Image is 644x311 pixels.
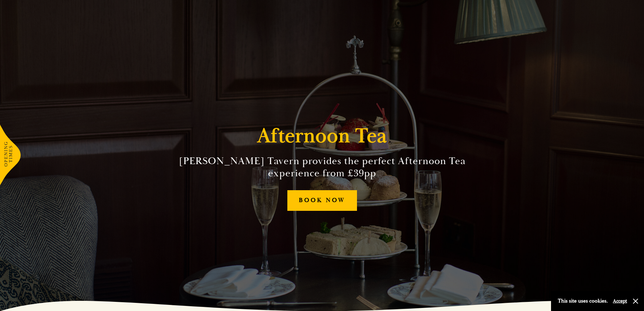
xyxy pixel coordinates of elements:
[613,298,627,304] button: Accept
[632,298,639,305] button: Close and accept
[558,296,608,306] p: This site uses cookies.
[257,124,387,148] h1: Afternoon Tea
[287,190,357,211] a: BOOK NOW
[168,155,476,179] h2: [PERSON_NAME] Tavern provides the perfect Afternoon Tea experience from £39pp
